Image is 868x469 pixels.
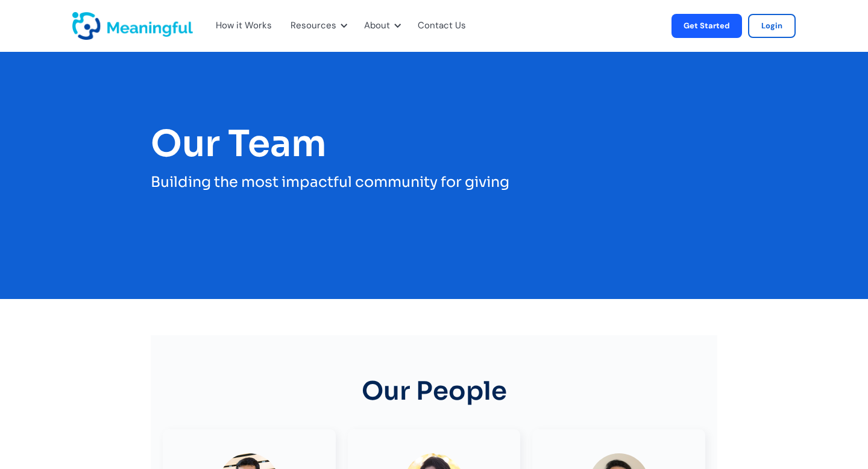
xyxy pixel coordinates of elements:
[216,18,263,34] a: How it Works
[283,6,351,46] div: Resources
[216,18,272,34] div: How it Works
[410,6,480,46] div: Contact Us
[209,6,277,46] div: How it Works
[364,18,390,34] div: About
[357,6,404,46] div: About
[362,359,507,423] h2: Our People
[418,18,466,34] a: Contact Us
[291,18,336,34] div: Resources
[151,170,717,195] div: Building the most impactful community for giving
[151,124,717,164] h1: Our Team
[748,14,796,38] a: Login
[72,12,102,40] a: home
[671,14,742,38] a: Get Started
